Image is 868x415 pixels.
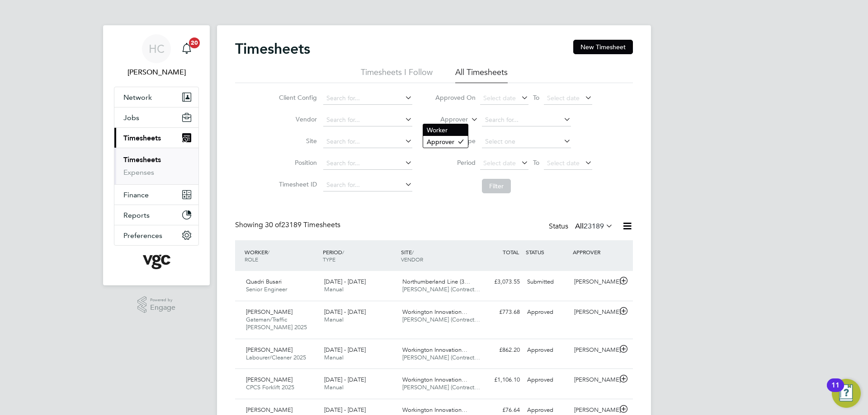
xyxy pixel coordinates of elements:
[114,87,198,107] button: Network
[268,248,269,256] span: /
[123,211,150,219] span: Reports
[276,93,317,102] label: Client Config
[435,159,476,167] label: Period
[832,379,861,408] button: Open Resource Center, 11 new notifications
[246,308,292,316] span: [PERSON_NAME]
[476,275,524,289] div: £3,073.55
[524,305,571,320] div: Approved
[402,308,467,316] span: Workington Innovation…
[547,94,580,102] span: Select date
[324,376,366,383] span: [DATE] - [DATE]
[831,385,840,397] div: 11
[276,115,317,123] label: Vendor
[361,67,433,83] li: Timesheets I Follow
[402,354,480,361] span: [PERSON_NAME] (Contract…
[114,225,198,245] button: Preferences
[246,316,307,331] span: Gateman/Traffic [PERSON_NAME] 2025
[423,124,468,136] li: Worker
[401,256,423,263] span: VENDOR
[571,343,618,358] div: [PERSON_NAME]
[575,222,613,231] label: All
[530,92,542,103] span: To
[476,343,524,358] div: £862.20
[137,296,176,313] a: Powered byEngage
[265,220,281,229] span: 30 of
[476,373,524,387] div: £1,106.10
[276,159,317,167] label: Position
[123,155,161,164] a: Timesheets
[571,244,618,260] div: APPROVER
[246,285,287,293] span: Senior Engineer
[246,376,292,383] span: [PERSON_NAME]
[114,107,198,127] button: Jobs
[571,275,618,289] div: [PERSON_NAME]
[114,67,199,78] span: Heena Chatrath
[342,248,344,256] span: /
[402,376,467,383] span: Workington Innovation…
[245,256,258,263] span: ROLE
[324,346,366,354] span: [DATE] - [DATE]
[483,159,516,167] span: Select date
[246,354,306,361] span: Labourer/Cleaner 2025
[149,43,165,55] span: HC
[402,346,467,354] span: Workington Innovation…
[571,305,618,320] div: [PERSON_NAME]
[178,34,196,63] a: 20
[324,316,344,323] span: Manual
[402,406,467,414] span: Workington Innovation…
[235,40,310,58] h2: Timesheets
[103,25,210,285] nav: Main navigation
[524,343,571,358] div: Approved
[482,114,571,126] input: Search for...
[423,136,468,148] li: Approver
[323,157,412,170] input: Search for...
[114,205,198,225] button: Reports
[530,157,542,168] span: To
[114,148,198,184] div: Timesheets
[242,244,321,267] div: WORKER
[503,248,519,256] span: TOTAL
[573,40,633,54] button: New Timesheet
[265,220,340,229] span: 23189 Timesheets
[276,137,317,145] label: Site
[427,115,468,124] label: Approver
[323,135,412,148] input: Search for...
[246,346,292,354] span: [PERSON_NAME]
[324,308,366,316] span: [DATE] - [DATE]
[123,191,149,199] span: Finance
[123,113,139,122] span: Jobs
[324,285,344,293] span: Manual
[402,285,480,293] span: [PERSON_NAME] (Contract…
[143,255,170,269] img: vgcgroup-logo-retina.png
[476,305,524,320] div: £773.68
[483,94,516,102] span: Select date
[114,34,199,78] a: HC[PERSON_NAME]
[123,168,154,177] a: Expenses
[123,134,161,142] span: Timesheets
[276,180,317,188] label: Timesheet ID
[435,93,476,102] label: Approved On
[323,114,412,126] input: Search for...
[549,220,615,233] div: Status
[123,93,152,102] span: Network
[324,278,366,285] span: [DATE] - [DATE]
[524,244,571,260] div: STATUS
[324,406,366,414] span: [DATE] - [DATE]
[402,278,470,285] span: Northumberland Line (3…
[246,406,292,414] span: [PERSON_NAME]
[412,248,414,256] span: /
[482,135,571,148] input: Select one
[571,373,618,387] div: [PERSON_NAME]
[323,256,335,263] span: TYPE
[547,159,580,167] span: Select date
[584,222,604,231] span: 23189
[114,128,198,148] button: Timesheets
[402,316,480,323] span: [PERSON_NAME] (Contract…
[150,304,175,312] span: Engage
[399,244,477,267] div: SITE
[246,278,282,285] span: Quadri Busari
[189,37,200,48] span: 20
[114,185,198,205] button: Finance
[324,383,344,391] span: Manual
[114,255,199,269] a: Go to home page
